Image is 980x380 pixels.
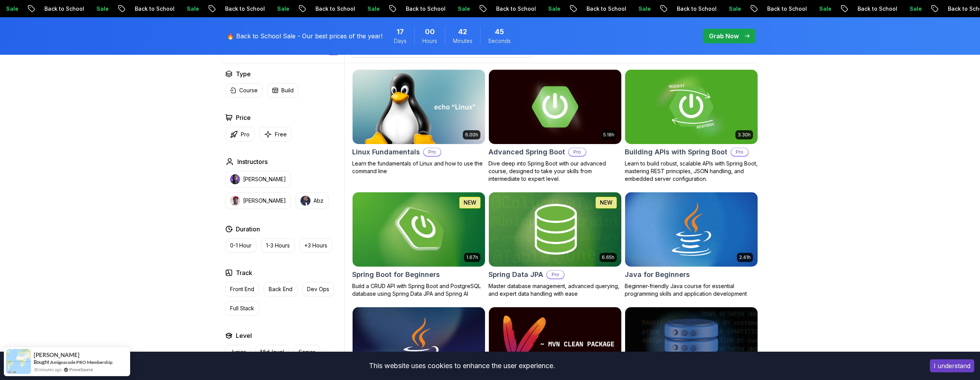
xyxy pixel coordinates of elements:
img: instructor img [301,196,310,206]
p: 3.30h [738,132,751,138]
h2: Track [236,268,252,277]
p: Sale [505,5,529,13]
p: 1-3 Hours [266,242,290,249]
p: Back to School [452,5,505,13]
p: Back to School [181,5,234,13]
a: Spring Data JPA card6.65hNEWSpring Data JPAProMaster database management, advanced querying, and ... [488,192,622,298]
p: 6.65h [602,254,614,260]
button: Mid-level [255,345,289,359]
button: +3 Hours [299,238,332,253]
button: instructor img[PERSON_NAME] [225,192,291,209]
button: Build [267,83,299,98]
img: Spring Data JPA card [489,192,621,267]
p: Master database management, advanced querying, and expert data handling with ease [488,282,622,298]
p: Course [239,87,258,94]
p: Sale [776,5,800,13]
img: Linux Fundamentals card [353,70,485,144]
button: Free [259,127,292,142]
h2: Instructors [237,157,268,166]
p: Sale [324,5,348,13]
p: Sale [143,5,168,13]
p: 0-1 Hour [230,242,252,249]
p: Senior [299,348,315,356]
span: Minutes [453,37,472,45]
p: Back to School [362,5,414,13]
button: Pro [225,127,255,142]
p: 5.18h [603,132,614,138]
button: Junior [225,345,251,359]
p: Front End [230,285,254,293]
h2: Spring Boot for Beginners [352,269,440,280]
p: Back to School [904,5,956,13]
p: [PERSON_NAME] [243,197,286,205]
img: Java for Beginners card [625,192,758,267]
p: Sale [53,5,77,13]
a: Java for Beginners card2.41hJava for BeginnersBeginner-friendly Java course for essential program... [625,192,758,298]
h2: Spring Data JPA [488,269,543,280]
button: instructor img[PERSON_NAME] [225,171,291,188]
p: 6.00h [465,132,478,138]
span: 30 minutes ago [34,366,62,373]
div: This website uses cookies to enhance the user experience. [6,357,918,374]
p: Back to School [91,5,143,13]
img: instructor img [230,196,240,206]
a: Spring Boot for Beginners card1.67hNEWSpring Boot for BeginnersBuild a CRUD API with Spring Boot ... [352,192,485,298]
span: Bought [34,359,49,365]
span: [PERSON_NAME] [34,352,80,358]
p: Learn the fundamentals of Linux and how to use the command line [352,160,485,175]
button: Senior [294,345,320,359]
button: 1-3 Hours [261,238,295,253]
p: +3 Hours [304,242,327,249]
p: Sale [234,5,258,13]
a: Advanced Spring Boot card5.18hAdvanced Spring BootProDive deep into Spring Boot with our advanced... [488,69,622,183]
button: instructor imgAbz [296,192,328,209]
p: Pro [424,148,441,156]
img: provesource social proof notification image [6,349,31,374]
p: 1.67h [466,254,478,260]
p: Dev Ops [307,285,329,293]
p: [PERSON_NAME] [243,175,286,183]
p: Back End [269,285,292,293]
img: Advanced Spring Boot card [485,68,624,146]
a: Linux Fundamentals card6.00hLinux FundamentalsProLearn the fundamentals of Linux and how to use t... [352,69,485,175]
span: 45 Seconds [495,26,504,37]
p: Junior [230,348,246,356]
p: Back to School [724,5,776,13]
p: Sale [866,5,890,13]
p: Back to School [543,5,595,13]
h2: Price [236,113,251,122]
button: Back End [264,282,297,296]
a: ProveSource [69,366,93,373]
a: Building APIs with Spring Boot card3.30hBuilding APIs with Spring BootProLearn to build robust, s... [625,69,758,183]
span: 42 Minutes [458,26,467,37]
h2: Building APIs with Spring Boot [625,147,727,157]
button: Dev Ops [302,282,334,296]
p: Pro [547,271,564,278]
p: Back to School [272,5,324,13]
p: Build a CRUD API with Spring Boot and PostgreSQL database using Spring Data JPA and Spring AI [352,282,485,298]
p: Sale [685,5,710,13]
span: Seconds [488,37,511,45]
p: Sale [414,5,439,13]
p: 🔥 Back to School Sale - Our best prices of the year! [227,31,382,41]
h2: Duration [236,224,260,234]
p: Pro [241,131,250,138]
button: Front End [225,282,259,296]
span: Hours [422,37,437,45]
img: instructor img [230,174,240,184]
p: Free [275,131,287,138]
p: NEW [600,199,612,206]
p: Back to School [1,5,53,13]
p: Grab Now [709,31,739,41]
span: 0 Hours [425,26,435,37]
img: Building APIs with Spring Boot card [625,70,758,144]
p: 2.41h [739,254,751,260]
p: Beginner-friendly Java course for essential programming skills and application development [625,282,758,298]
h2: Level [236,331,252,340]
h2: Advanced Spring Boot [488,147,565,157]
button: Course [225,83,263,98]
p: Pro [731,148,748,156]
p: Full Stack [230,305,254,312]
h2: Linux Fundamentals [352,147,420,157]
p: Dive deep into Spring Boot with our advanced course, designed to take your skills from intermedia... [488,160,622,183]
